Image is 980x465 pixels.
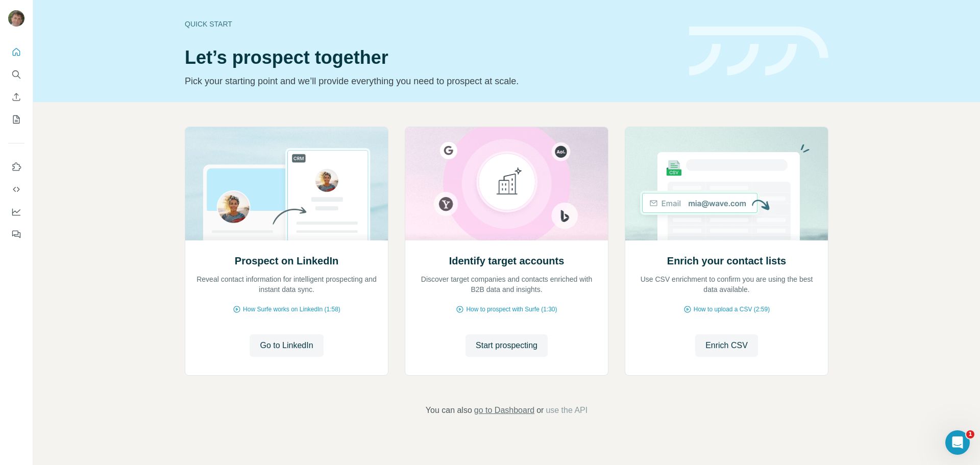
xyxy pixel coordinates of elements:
[705,339,748,352] span: Enrich CSV
[8,180,24,199] button: Use Surfe API
[695,334,758,357] button: Enrich CSV
[635,274,818,295] p: Use CSV enrichment to confirm you are using the best data available.
[260,339,313,352] span: Go to LinkedIn
[945,430,970,455] iframe: Intercom live chat
[415,274,598,295] p: Discover target companies and contacts enriched with B2B data and insights.
[185,47,677,68] h1: Let’s prospect together
[694,305,770,314] span: How to upload a CSV (2:59)
[8,110,24,129] button: My lists
[474,404,534,417] button: go to Dashboard
[8,225,24,243] button: Feedback
[250,334,323,357] button: Go to LinkedIn
[536,404,544,417] span: or
[8,158,24,176] button: Use Surfe on LinkedIn
[8,203,24,221] button: Dashboard
[966,430,974,438] span: 1
[476,339,537,352] span: Start prospecting
[185,127,388,240] img: Prospect on LinkedIn
[8,10,24,27] img: Avatar
[8,65,24,84] button: Search
[405,127,608,240] img: Identify target accounts
[235,254,338,268] h2: Prospect on LinkedIn
[426,404,472,417] span: You can also
[689,27,828,76] img: banner
[8,43,24,61] button: Quick start
[465,334,548,357] button: Start prospecting
[195,274,378,295] p: Reveal contact information for intelligent prospecting and instant data sync.
[243,305,340,314] span: How Surfe works on LinkedIn (1:58)
[185,19,677,29] div: Quick start
[466,305,557,314] span: How to prospect with Surfe (1:30)
[185,74,677,88] p: Pick your starting point and we’ll provide everything you need to prospect at scale.
[8,88,24,106] button: Enrich CSV
[546,404,587,417] button: use the API
[667,254,786,268] h2: Enrich your contact lists
[449,254,565,268] h2: Identify target accounts
[625,127,828,240] img: Enrich your contact lists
